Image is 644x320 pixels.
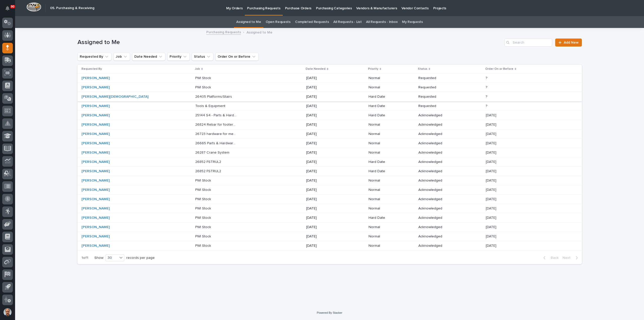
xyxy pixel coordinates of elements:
p: Hard Date [369,160,411,164]
a: [PERSON_NAME] [82,244,110,248]
p: [DATE] [486,177,497,183]
p: [DATE] [486,205,497,211]
p: 90 [11,5,14,8]
a: [PERSON_NAME] [82,141,110,146]
p: 26723 hardware for mezz, gate, stairs [195,131,238,136]
p: Normal [369,244,411,248]
p: PWI Stock [195,177,212,183]
p: PWI Stock [195,224,212,229]
p: Hard Date [369,169,411,173]
p: Acknowledged [418,188,460,192]
tr: [PERSON_NAME] 26852 FSTRUL226852 FSTRUL2 [DATE]Hard DateAcknowledged[DATE][DATE] [77,167,582,176]
a: [PERSON_NAME] [82,206,110,211]
p: [DATE] [306,206,348,211]
p: Acknowledged [418,169,460,173]
h2: 05. Purchasing & Receiving [50,6,94,10]
p: Normal [369,141,411,146]
p: [DATE] [306,188,348,192]
p: [DATE] [306,179,348,183]
p: Acknowledged [418,113,460,118]
p: ? [486,103,488,108]
p: 26852 FSTRUL2 [195,159,222,164]
p: [DATE] [306,123,348,127]
p: Hard Date [369,113,411,118]
a: Assigned to Me [236,16,261,28]
p: Acknowledged [418,216,460,220]
p: PWI Stock [195,187,212,192]
a: Add New [555,39,582,47]
p: [DATE] [306,104,348,108]
p: 26665 Parts & Hardware for Structure Package [195,140,238,146]
p: Normal [369,123,411,127]
p: 1 of 1 [77,252,92,264]
p: [DATE] [306,197,348,201]
a: [PERSON_NAME] [82,225,110,229]
span: Add New [564,41,579,44]
tr: [PERSON_NAME] 26824 Rebar for footers - Parts & HW26824 Rebar for footers - Parts & HW [DATE]Norm... [77,120,582,129]
a: [PERSON_NAME] [82,113,110,118]
button: Priority [167,53,190,61]
p: Normal [369,179,411,183]
p: 26287 Crane System [195,150,230,155]
p: Date Needed [306,66,326,72]
a: Open Requests [266,16,291,28]
h1: Assigned to Me [77,39,503,46]
p: [DATE] [486,243,497,248]
a: [PERSON_NAME] [82,151,110,155]
a: All Requests - Inbox [366,16,397,28]
p: Normal [369,151,411,155]
p: Acknowledged [418,225,460,229]
button: Next [560,256,582,260]
button: Order On or Before [215,53,259,61]
p: [DATE] [486,159,497,164]
a: [PERSON_NAME] [82,197,110,201]
p: Requested By [82,66,102,72]
tr: [PERSON_NAME] 26852 FSTRUL226852 FSTRUL2 [DATE]Hard DateAcknowledged[DATE][DATE] [77,157,582,167]
div: Search [504,39,552,47]
div: 30 [106,255,118,261]
p: 26405 Platforms/Stairs [195,94,233,99]
p: PWI Stock [195,84,212,90]
p: Acknowledged [418,197,460,201]
p: Normal [369,188,411,192]
p: Normal [369,197,411,201]
tr: [PERSON_NAME] PWI StockPWI Stock [DATE]NormalAcknowledged[DATE][DATE] [77,232,582,241]
a: [PERSON_NAME][DEMOGRAPHIC_DATA] [82,95,148,99]
tr: [PERSON_NAME] PWI StockPWI Stock [DATE]NormalRequested?? [77,74,582,83]
tr: [PERSON_NAME] 26723 hardware for mezz, gate, stairs26723 hardware for mezz, gate, stairs [DATE]No... [77,129,582,139]
a: [PERSON_NAME] [82,104,110,108]
tr: [PERSON_NAME] PWI StockPWI Stock [DATE]NormalAcknowledged[DATE][DATE] [77,176,582,185]
p: Hard Date [369,216,411,220]
p: Order On or Before [485,66,513,72]
tr: [PERSON_NAME] PWI StockPWI Stock [DATE]NormalRequested?? [77,83,582,92]
p: Hard Date [369,95,411,99]
p: PWI Stock [195,196,212,201]
a: My Requests [402,16,423,28]
p: PWI Stock [195,243,212,248]
span: Back [548,256,558,260]
p: PWI Stock [195,75,212,80]
p: [DATE] [486,140,497,146]
tr: [PERSON_NAME] 25144 S4 - Parts & Hardware25144 S4 - Parts & Hardware [DATE]Hard DateAcknowledged[... [77,111,582,120]
p: Acknowledged [418,179,460,183]
p: Acknowledged [418,160,460,164]
p: [DATE] [306,234,348,239]
p: 25144 S4 - Parts & Hardware [195,112,238,118]
p: Requested [418,85,460,90]
p: PWI Stock [195,215,212,220]
p: Acknowledged [418,123,460,127]
p: [DATE] [486,215,497,220]
p: [DATE] [306,113,348,118]
p: Normal [369,234,411,239]
tr: [PERSON_NAME] PWI StockPWI Stock [DATE]NormalAcknowledged[DATE][DATE] [77,194,582,204]
tr: [PERSON_NAME] PWI StockPWI Stock [DATE]NormalAcknowledged[DATE][DATE] [77,222,582,232]
button: Notifications [2,3,13,14]
a: All Requests - List [333,16,361,28]
button: Date Needed [132,53,165,61]
a: Powered By Stacker [317,311,342,314]
button: Job [113,53,130,61]
tr: [PERSON_NAME] PWI StockPWI Stock [DATE]Hard DateAcknowledged[DATE][DATE] [77,213,582,222]
a: [PERSON_NAME] [82,234,110,239]
p: Job [195,66,200,72]
p: [DATE] [306,95,348,99]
